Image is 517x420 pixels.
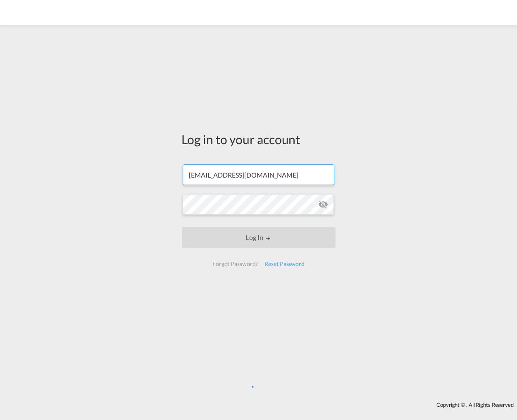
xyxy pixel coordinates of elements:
[182,131,336,148] div: Log in to your account
[318,199,328,209] md-icon: icon-eye-off
[182,227,336,248] button: LOGIN
[183,164,334,185] input: Enter email/phone number
[209,256,261,271] div: Forgot Password?
[261,256,308,271] div: Reset Password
